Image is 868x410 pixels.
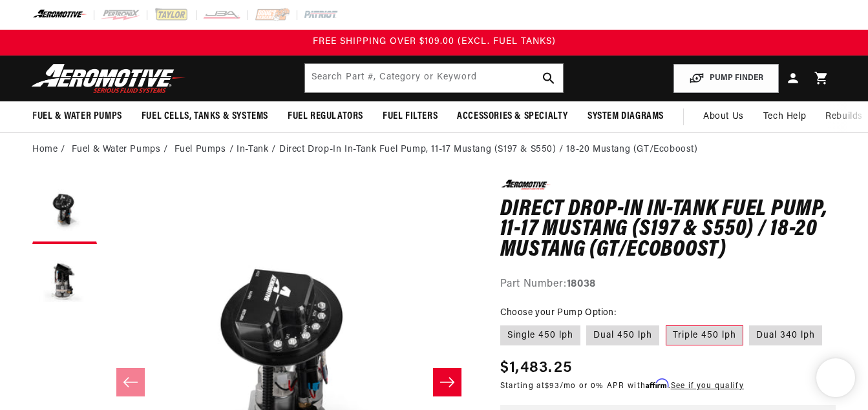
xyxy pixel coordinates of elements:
[373,101,447,132] summary: Fuel Filters
[23,101,132,132] summary: Fuel & Water Pumps
[32,143,58,157] a: Home
[313,37,556,46] span: FREE SHIPPING OVER $109.00 (EXCL. FUEL TANKS)
[237,143,279,157] li: In-Tank
[500,380,744,392] p: Starting at /mo or 0% APR with .
[116,368,145,396] button: Slide left
[32,179,97,244] button: Load image 1 in gallery view
[457,110,568,123] span: Accessories & Specialty
[305,64,563,92] input: Search by Part Number, Category or Keyword
[32,143,836,157] nav: breadcrumbs
[32,251,97,315] button: Load image 2 in gallery view
[500,306,618,320] legend: Choose your Pump Option:
[749,325,822,346] label: Dual 340 lph
[383,110,438,123] span: Fuel Filters
[28,63,189,94] img: Aeromotive
[703,112,744,121] span: About Us
[545,382,560,390] span: $93
[142,110,268,123] span: Fuel Cells, Tanks & Systems
[500,356,573,380] span: $1,483.25
[32,110,122,123] span: Fuel & Water Pumps
[175,143,226,157] a: Fuel Pumps
[567,279,596,289] strong: 18038
[500,276,836,293] div: Part Number:
[132,101,278,132] summary: Fuel Cells, Tanks & Systems
[288,110,363,123] span: Fuel Regulators
[671,382,744,390] a: See if you qualify - Learn more about Affirm Financing (opens in modal)
[535,64,563,92] button: search button
[447,101,578,132] summary: Accessories & Specialty
[587,110,664,123] span: System Diagrams
[673,64,779,93] button: PUMP FINDER
[72,143,161,157] a: Fuel & Water Pumps
[433,368,461,396] button: Slide right
[646,379,668,389] span: Affirm
[666,325,743,346] label: Triple 450 lph
[500,325,580,346] label: Single 450 lph
[279,143,698,157] li: Direct Drop-In In-Tank Fuel Pump, 11-17 Mustang (S197 & S550) / 18-20 Mustang (GT/Ecoboost)
[278,101,373,132] summary: Fuel Regulators
[825,110,863,124] span: Rebuilds
[500,200,836,261] h1: Direct Drop-In In-Tank Fuel Pump, 11-17 Mustang (S197 & S550) / 18-20 Mustang (GT/Ecoboost)
[578,101,673,132] summary: System Diagrams
[586,325,659,346] label: Dual 450 lph
[693,101,754,132] a: About Us
[754,101,816,132] summary: Tech Help
[763,110,806,124] span: Tech Help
